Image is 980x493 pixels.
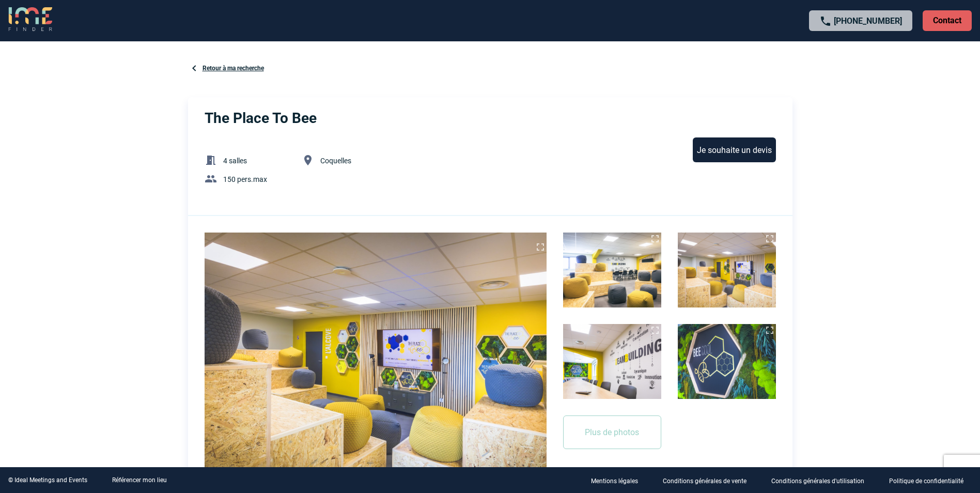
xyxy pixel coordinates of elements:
[563,415,661,449] button: Plus de photos
[8,476,87,484] div: © Ideal Meetings and Events
[663,477,746,485] p: Conditions générales de vente
[205,110,317,127] h3: The Place To Bee
[763,475,881,485] a: Conditions générales d'utilisation
[112,476,167,484] a: Référencer mon lieu
[881,475,980,485] a: Politique de confidentialité
[889,477,963,485] p: Politique de confidentialité
[223,175,267,183] span: 150 pers.max
[923,10,972,31] p: Contact
[655,475,763,485] a: Conditions générales de vente
[819,15,832,27] img: call-24-px.png
[583,475,655,485] a: Mentions légales
[834,16,902,26] a: [PHONE_NUMBER]
[693,137,776,162] div: Je souhaite un devis
[320,157,351,165] span: Coquelles
[771,477,864,485] p: Conditions générales d'utilisation
[591,477,638,485] p: Mentions légales
[203,65,264,72] a: Retour à ma recherche
[223,157,247,165] span: 4 salles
